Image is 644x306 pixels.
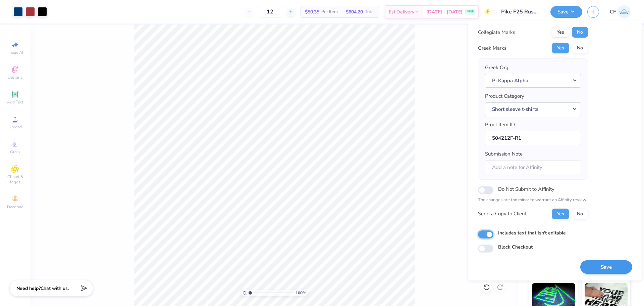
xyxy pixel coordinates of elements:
div: Greek Marks [478,44,506,52]
label: Product Category [485,92,524,100]
label: Block Checkout [498,244,533,251]
button: No [572,43,588,53]
span: Image AI [7,50,23,55]
button: No [572,209,588,219]
label: Greek Org [485,64,508,72]
span: $604.20 [346,8,363,15]
button: Save [550,6,582,18]
span: $50.35 [305,8,319,15]
span: CF [610,8,616,16]
p: The changes are too minor to warrant an Affinity review. [478,197,588,204]
button: Short sleeve t-shirts [485,102,581,116]
label: Submission Note [485,150,523,158]
button: No [572,27,588,38]
span: Chat with us. [41,285,69,292]
span: Est. Delivery [389,8,414,15]
img: Cholo Fernandez [618,5,631,18]
a: CF [610,5,631,18]
label: Do Not Submit to Affinity [498,185,554,193]
input: Add a note for Affinity [485,160,581,175]
span: Add Text [7,99,23,105]
button: Yes [552,209,569,219]
input: Untitled Design [496,5,545,18]
strong: Need help? [16,285,41,292]
button: Yes [552,27,569,38]
span: Designs [8,75,22,80]
input: – – [257,6,283,18]
span: Upload [8,124,22,130]
button: Save [580,260,632,274]
span: FREE [467,9,474,14]
label: Includes text that isn't editable [498,229,566,236]
span: 100 % [296,290,306,296]
span: Decorate [7,204,23,210]
span: Greek [10,149,20,155]
span: [DATE] - [DATE] [426,8,463,15]
div: Collegiate Marks [478,29,515,36]
span: Per Item [321,8,338,15]
div: Send a Copy to Client [478,210,527,218]
button: Pi Kappa Alpha [485,74,581,88]
button: Yes [552,43,569,53]
span: Total [365,8,375,15]
label: Proof Item ID [485,121,515,129]
span: Clipart & logos [3,174,27,185]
